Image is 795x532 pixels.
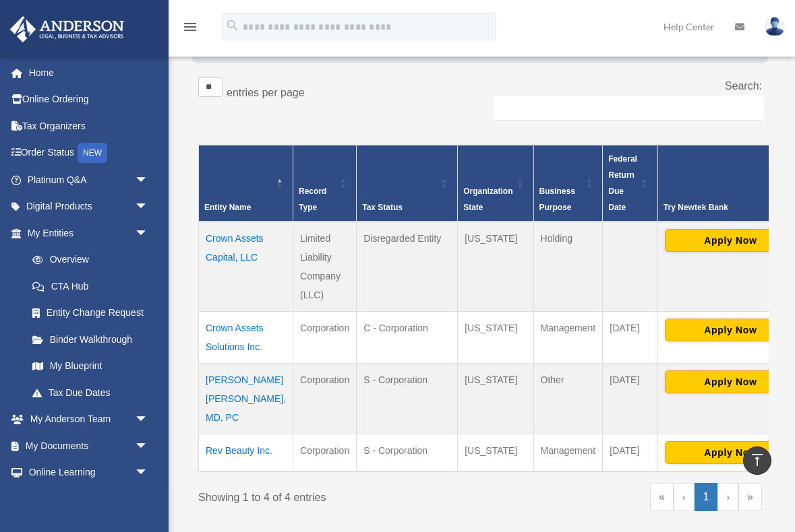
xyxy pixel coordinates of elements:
img: Anderson Advisors Platinum Portal [6,16,128,42]
th: Record Type: Activate to sort [293,145,357,222]
a: Platinum Q&Aarrow_drop_down [9,166,169,193]
td: Crown Assets Solutions Inc. [199,312,293,364]
span: Entity Name [204,203,251,212]
img: User Pic [765,17,785,36]
td: Corporation [293,434,357,472]
div: Showing 1 to 4 of 4 entries [198,483,470,507]
a: vertical_align_top [743,446,771,475]
span: Tax Status [362,203,403,212]
a: Binder Walkthrough [19,326,162,353]
span: arrow_drop_down [135,459,162,487]
span: arrow_drop_down [135,432,162,460]
td: Corporation [293,364,357,434]
td: Disregarded Entity [357,222,458,312]
div: NEW [78,143,107,163]
span: arrow_drop_down [135,166,162,194]
i: search [225,18,240,33]
th: Business Purpose: Activate to sort [533,145,603,222]
td: [DATE] [603,364,658,434]
a: Tax Due Dates [19,379,162,406]
span: Organization State [463,187,512,212]
span: arrow_drop_down [135,486,162,513]
i: menu [182,19,198,35]
span: Federal Return Due Date [608,154,637,212]
span: Business Purpose [539,187,575,212]
td: [PERSON_NAME] [PERSON_NAME], MD, PC [199,364,293,434]
a: Overview [19,246,155,273]
span: arrow_drop_down [135,406,162,434]
td: Rev Beauty Inc. [199,434,293,472]
td: Other [533,364,603,434]
a: Order StatusNEW [9,139,169,167]
span: arrow_drop_down [135,220,162,247]
th: Tax Status: Activate to sort [357,145,458,222]
label: entries per page [227,87,305,98]
td: C - Corporation [357,312,458,364]
a: My Entitiesarrow_drop_down [9,220,162,246]
td: Limited Liability Company (LLC) [293,222,357,312]
label: Search: [725,80,762,92]
i: vertical_align_top [749,452,765,468]
a: My Documentsarrow_drop_down [9,432,169,459]
th: Federal Return Due Date: Activate to sort [603,145,658,222]
a: Home [9,59,169,86]
td: S - Corporation [357,434,458,472]
td: Management [533,312,603,364]
td: [DATE] [603,434,658,472]
div: Try Newtek Bank [664,199,783,215]
a: Online Learningarrow_drop_down [9,459,169,486]
span: Record Type [299,187,326,212]
a: Online Ordering [9,86,169,113]
a: Entity Change Request [19,300,162,327]
td: [US_STATE] [458,364,533,434]
a: menu [182,24,198,35]
a: My Anderson Teamarrow_drop_down [9,406,169,433]
th: Organization State: Activate to sort [458,145,533,222]
a: CTA Hub [19,273,162,300]
a: Billingarrow_drop_down [9,486,169,512]
td: [US_STATE] [458,222,533,312]
td: [DATE] [603,312,658,364]
td: Corporation [293,312,357,364]
td: [US_STATE] [458,312,533,364]
td: Holding [533,222,603,312]
a: First [650,483,674,511]
td: S - Corporation [357,364,458,434]
a: My Blueprint [19,353,162,380]
a: Tax Organizers [9,112,169,139]
td: Crown Assets Capital, LLC [199,222,293,312]
td: Management [533,434,603,472]
th: Entity Name: Activate to invert sorting [199,145,293,222]
span: arrow_drop_down [135,193,162,221]
a: Digital Productsarrow_drop_down [9,193,169,220]
td: [US_STATE] [458,434,533,472]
